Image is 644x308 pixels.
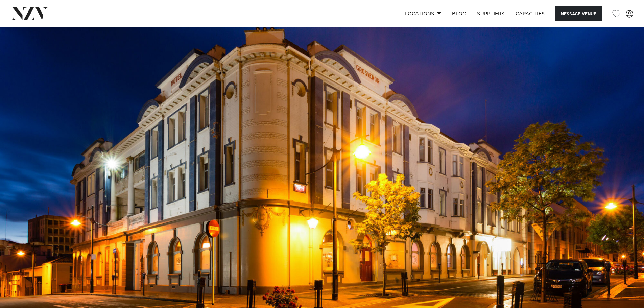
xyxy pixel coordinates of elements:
a: SUPPLIERS [472,6,510,21]
a: Capacities [510,6,550,21]
button: Message Venue [555,6,602,21]
a: Locations [399,6,447,21]
img: nzv-logo.png [11,7,48,20]
a: BLOG [447,6,472,21]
